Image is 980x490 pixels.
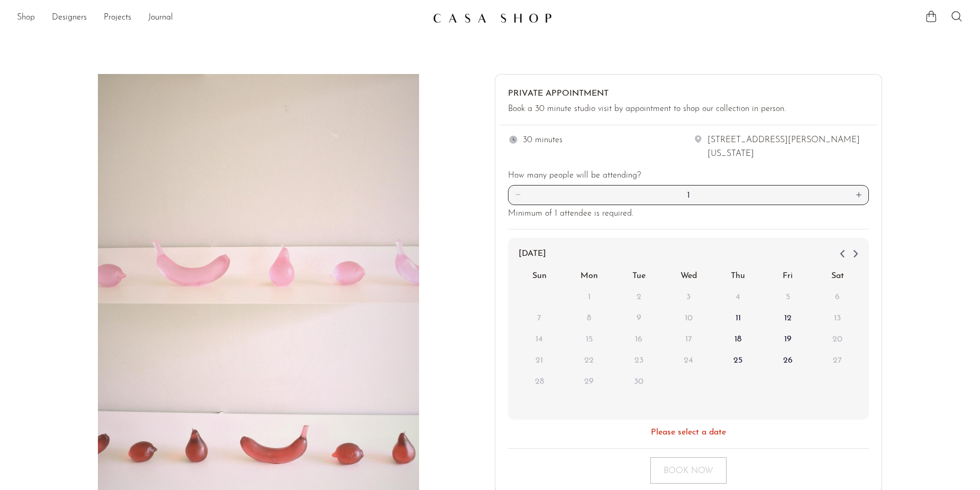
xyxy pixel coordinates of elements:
[52,11,87,25] a: Designers
[664,265,713,286] div: Wed
[514,265,564,286] div: Sun
[707,134,869,161] div: [STREET_ADDRESS][PERSON_NAME][US_STATE]
[514,244,863,263] div: [DATE]
[778,351,797,370] span: 26
[508,169,869,183] div: How many people will be attending?
[813,265,863,286] div: Sat
[508,103,786,116] div: Book a 30 minute studio visit by appointment to shop our collection in person.
[508,207,869,221] div: Minimum of 1 attendee is required.
[778,309,797,328] span: 12
[778,330,797,349] span: 19
[523,134,562,147] div: 30 minutes
[729,351,748,370] span: 25
[614,265,664,286] div: Tue
[17,9,424,27] nav: Desktop navigation
[763,265,813,286] div: Fri
[729,309,748,328] span: 11
[17,9,424,27] ul: NEW HEADER MENU
[17,11,35,25] a: Shop
[508,87,609,101] div: Private Appointment
[651,426,726,440] div: Please select a date
[713,265,763,286] div: Thu
[729,330,748,349] span: 18
[104,11,131,25] a: Projects
[564,265,614,286] div: Mon
[148,11,173,25] a: Journal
